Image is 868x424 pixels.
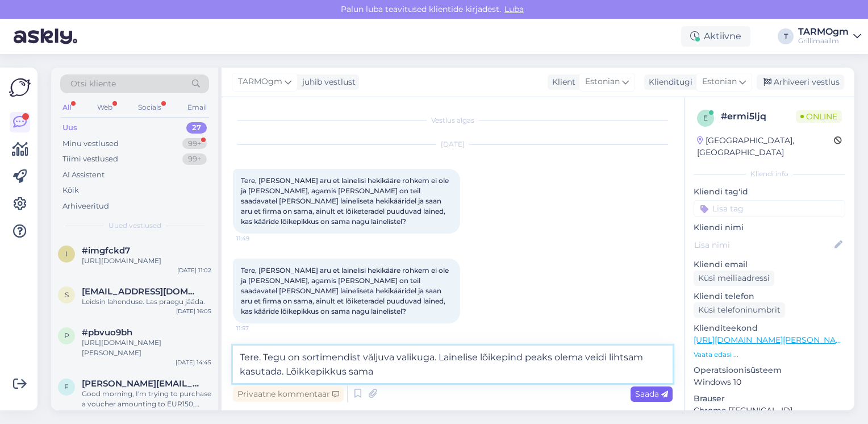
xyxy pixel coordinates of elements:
p: Windows 10 [694,376,845,388]
span: Luba [501,4,527,14]
span: p [64,331,69,340]
div: T [778,28,794,44]
div: [URL][DOMAIN_NAME] [82,256,211,266]
p: Kliendi nimi [694,222,845,234]
span: Uued vestlused [108,221,161,231]
div: [DATE] 11:02 [177,266,211,275]
div: [DATE] 16:05 [176,307,211,315]
div: Kõik [62,185,79,196]
p: Brauser [694,393,845,405]
div: Minu vestlused [62,138,119,149]
p: Klienditeekond [694,322,845,334]
div: 99+ [182,153,207,165]
p: Vaata edasi ... [694,350,845,360]
div: 27 [186,122,207,134]
span: spektruumstuudio@gmail.com [82,286,200,297]
span: #imgfckd7 [82,246,130,256]
div: [DATE] 10:58 [176,409,211,418]
p: Operatsioonisüsteem [694,364,845,376]
span: Otsi kliente [70,78,116,90]
span: e [703,114,708,122]
div: Good morning, I'm trying to purchase a voucher amounting to EUR150, however when I get to check o... [82,389,211,409]
div: Socials [136,100,164,115]
div: # ermi5ljq [721,110,796,123]
div: Arhiveeritud [62,201,109,212]
p: Kliendi telefon [694,290,845,302]
p: Chrome [TECHNICAL_ID] [694,405,845,417]
span: #pbvuo9bh [82,327,132,338]
div: Küsi telefoninumbrit [694,302,785,318]
div: Email [185,100,209,115]
textarea: Tere. Tegu on sortimendist väljuva valikuga. Lainelise lõikepind peaks olema veidi lihtsam kasuta... [233,346,673,383]
div: [DATE] [233,139,673,149]
p: Kliendi tag'id [694,186,845,198]
input: Lisa nimi [694,239,832,251]
span: Estonian [585,76,620,88]
span: francesca@xtendedgaming.com [82,379,200,389]
div: Klient [548,76,575,88]
a: [URL][DOMAIN_NAME][PERSON_NAME] [694,335,850,345]
span: Tere, [PERSON_NAME] aru et lainelisi hekikääre rohkem ei ole ja [PERSON_NAME], agamis [PERSON_NAM... [241,176,450,226]
span: Saada [635,389,668,399]
div: 99+ [182,138,207,149]
span: Online [796,110,842,123]
div: Leidsin lahenduse. Las praegu jääda. [82,297,211,307]
span: f [64,383,69,391]
div: juhib vestlust [298,76,356,88]
div: Aktiivne [681,26,750,47]
div: Arhiveeri vestlus [757,74,844,90]
span: 11:49 [236,234,279,243]
div: Küsi meiliaadressi [694,271,774,286]
span: TARMOgm [238,76,282,88]
div: Web [95,100,115,115]
div: Privaatne kommentaar [233,386,344,402]
div: TARMOgm [798,27,849,36]
div: [URL][DOMAIN_NAME][PERSON_NAME] [82,338,211,358]
img: Askly Logo [9,77,31,98]
div: All [60,100,73,115]
a: TARMOgmGrillimaailm [798,27,861,45]
span: Estonian [702,76,737,88]
span: i [65,250,68,258]
div: [DATE] 14:45 [176,358,211,367]
p: Kliendi email [694,259,845,271]
div: Grillimaailm [798,36,849,45]
div: Vestlus algas [233,115,673,126]
div: [GEOGRAPHIC_DATA], [GEOGRAPHIC_DATA] [697,135,834,159]
div: Tiimi vestlused [62,153,118,165]
input: Lisa tag [694,200,845,217]
span: 11:57 [236,324,279,332]
div: Klienditugi [644,76,692,88]
div: Uus [62,122,77,134]
span: Tere, [PERSON_NAME] aru et lainelisi hekikääre rohkem ei ole ja [PERSON_NAME], agamis [PERSON_NAM... [241,266,450,315]
div: Kliendi info [694,169,845,179]
span: s [65,290,69,299]
div: AI Assistent [62,169,105,181]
